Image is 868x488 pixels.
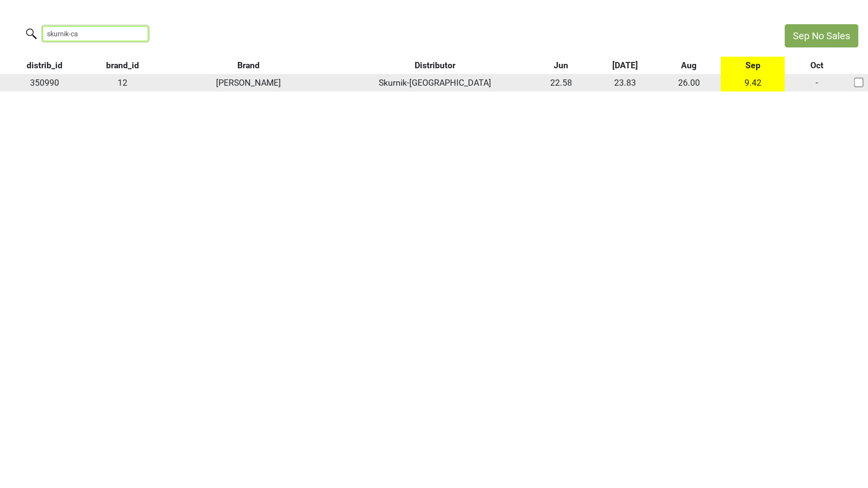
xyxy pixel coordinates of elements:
td: - [785,74,849,91]
th: &nbsp;: activate to sort column ascending [849,57,868,74]
td: 22.58 [529,74,593,91]
td: Skurnik-[GEOGRAPHIC_DATA] [341,74,529,91]
th: Brand: activate to sort column ascending [156,57,341,74]
td: [PERSON_NAME] [156,74,341,91]
th: Oct: activate to sort column ascending [785,57,849,74]
td: 12 [89,74,156,91]
td: 9.42 [721,74,785,91]
th: Jul: activate to sort column ascending [593,57,657,74]
th: Distributor: activate to sort column ascending [341,57,529,74]
th: brand_id: activate to sort column ascending [89,57,156,74]
td: 23.83 [593,74,657,91]
th: Jun: activate to sort column ascending [529,57,593,74]
td: 26.00 [657,74,721,91]
th: Sep: activate to sort column descending [721,57,785,74]
button: Sep No Sales [785,24,858,47]
th: Aug: activate to sort column ascending [657,57,721,74]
